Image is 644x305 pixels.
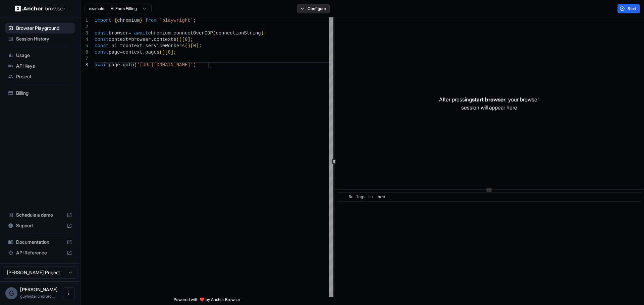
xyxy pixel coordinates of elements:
[123,50,143,55] span: context
[80,30,88,36] div: 3
[109,37,128,42] span: context
[16,90,72,96] span: Billing
[89,6,105,11] span: example:
[16,73,72,80] span: Project
[120,62,123,68] span: .
[171,50,173,55] span: ]
[349,195,385,200] span: No logs to show
[16,249,64,256] span: API Reference
[185,43,187,49] span: (
[80,56,88,62] div: 7
[173,50,176,55] span: ;
[80,36,88,43] div: 4
[261,30,264,36] span: )
[176,37,179,42] span: (
[63,287,75,299] button: Open menu
[109,30,128,36] span: browser
[95,43,109,49] span: const
[193,62,196,68] span: )
[187,43,190,49] span: )
[143,43,145,49] span: .
[154,37,176,42] span: contexts
[128,37,131,42] span: =
[80,62,88,68] div: 8
[140,18,142,23] span: }
[80,17,88,24] div: 1
[117,18,140,23] span: chromium
[109,62,120,68] span: page
[16,222,64,229] span: Support
[5,88,75,98] div: Billing
[159,18,193,23] span: 'playwright'
[5,61,75,71] div: API Keys
[193,43,196,49] span: 0
[196,43,199,49] span: ]
[95,30,109,36] span: const
[5,71,75,82] div: Project
[137,62,193,68] span: '[URL][DOMAIN_NAME]'
[5,33,75,44] div: Session History
[120,43,123,49] span: =
[5,247,75,258] div: API Reference
[185,37,187,42] span: 0
[20,287,58,292] span: Guy Hayou
[173,30,213,36] span: connectOverCDP
[145,50,159,55] span: pages
[168,50,170,55] span: 0
[123,62,134,68] span: goto
[182,37,184,42] span: [
[16,52,72,59] span: Usage
[145,18,157,23] span: from
[95,37,109,42] span: const
[171,30,173,36] span: .
[162,50,165,55] span: )
[264,30,266,36] span: ;
[16,63,72,69] span: API Keys
[123,43,143,49] span: context
[131,37,151,42] span: browser
[111,43,117,49] span: ai
[5,287,17,299] div: G
[15,5,65,12] img: Anchor Logo
[20,294,55,299] span: guyh@anchorbrowser.io
[95,18,111,23] span: import
[472,96,505,103] span: start browser
[174,297,240,305] span: Powered with ❤️ by Anchor Browser
[213,30,216,36] span: (
[80,49,88,56] div: 6
[16,212,64,218] span: Schedule a demo
[340,194,344,201] span: ​
[109,50,120,55] span: page
[151,37,154,42] span: .
[159,50,162,55] span: (
[199,43,202,49] span: ;
[95,50,109,55] span: const
[165,50,168,55] span: [
[628,6,637,11] span: Start
[187,37,190,42] span: ]
[191,43,193,49] span: [
[216,30,261,36] span: connectionString
[297,4,330,13] button: Configure
[120,50,123,55] span: =
[145,43,185,49] span: serviceWorkers
[16,25,72,31] span: Browser Playground
[134,62,137,68] span: (
[128,30,131,36] span: =
[16,239,64,245] span: Documentation
[5,50,75,61] div: Usage
[134,30,148,36] span: await
[80,43,88,49] div: 5
[80,24,88,30] div: 2
[439,95,539,111] p: After pressing , your browser session will appear here
[618,4,640,13] button: Start
[16,35,72,42] span: Session History
[5,220,75,231] div: Support
[148,30,171,36] span: chromium
[143,50,145,55] span: .
[5,23,75,33] div: Browser Playground
[5,237,75,247] div: Documentation
[191,37,193,42] span: ;
[114,18,117,23] span: {
[179,37,182,42] span: )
